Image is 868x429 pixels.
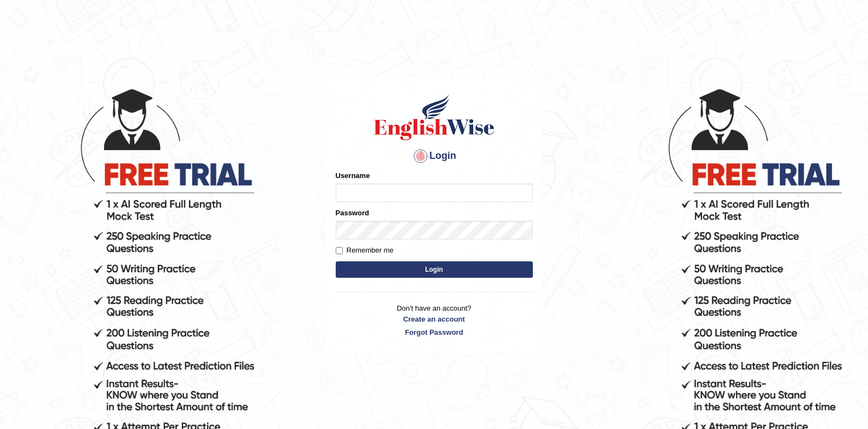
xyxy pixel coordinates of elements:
[336,147,533,165] h4: Login
[336,170,370,181] label: Username
[336,247,343,254] input: Remember me
[336,327,533,338] a: Forgot Password
[372,93,497,142] img: Logo of English Wise sign in for intelligent practice with AI
[336,208,369,218] label: Password
[336,314,533,324] a: Create an account
[336,303,533,337] p: Don't have an account?
[336,245,394,256] label: Remember me
[336,261,533,278] button: Login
